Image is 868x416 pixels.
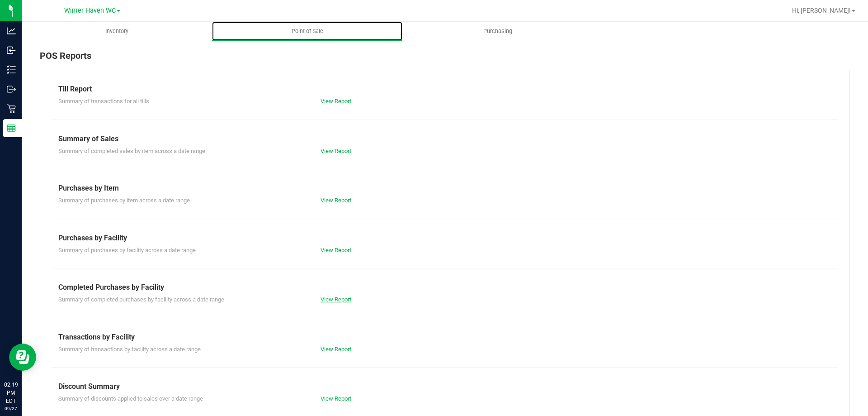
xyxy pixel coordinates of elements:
[7,46,16,55] inline-svg: Inbound
[7,104,16,113] inline-svg: Retail
[58,296,224,303] span: Summary of completed purchases by facility across a date range
[58,332,831,343] div: Transactions by Facility
[321,197,351,204] a: View Report
[4,381,18,405] p: 02:19 PM EDT
[9,344,36,371] iframe: Resource center
[58,84,831,95] div: Till Report
[58,134,831,144] div: Summary of Sales
[58,197,190,204] span: Summary of purchases by item across a date range
[58,183,831,194] div: Purchases by Item
[93,27,141,35] span: Inventory
[321,98,351,105] a: View Report
[7,65,16,74] inline-svg: Inventory
[7,85,16,94] inline-svg: Outbound
[792,7,851,14] span: Hi, [PERSON_NAME]!
[279,27,335,35] span: Point of Sale
[321,395,351,402] a: View Report
[321,296,351,303] a: View Report
[471,27,524,35] span: Purchasing
[58,381,831,392] div: Discount Summary
[58,98,149,105] span: Summary of transactions for all tills
[402,22,593,41] a: Purchasing
[58,148,205,154] span: Summary of completed sales by item across a date range
[212,22,402,41] a: Point of Sale
[58,282,831,293] div: Completed Purchases by Facility
[321,247,351,253] a: View Report
[64,7,116,14] span: Winter Haven WC
[22,22,212,41] a: Inventory
[7,124,16,133] inline-svg: Reports
[321,346,351,353] a: View Report
[321,148,351,154] a: View Report
[40,49,850,70] div: POS Reports
[58,247,196,253] span: Summary of purchases by facility across a date range
[7,26,16,35] inline-svg: Analytics
[58,395,203,402] span: Summary of discounts applied to sales over a date range
[58,346,201,353] span: Summary of transactions by facility across a date range
[4,405,18,412] p: 09/27
[58,233,831,244] div: Purchases by Facility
